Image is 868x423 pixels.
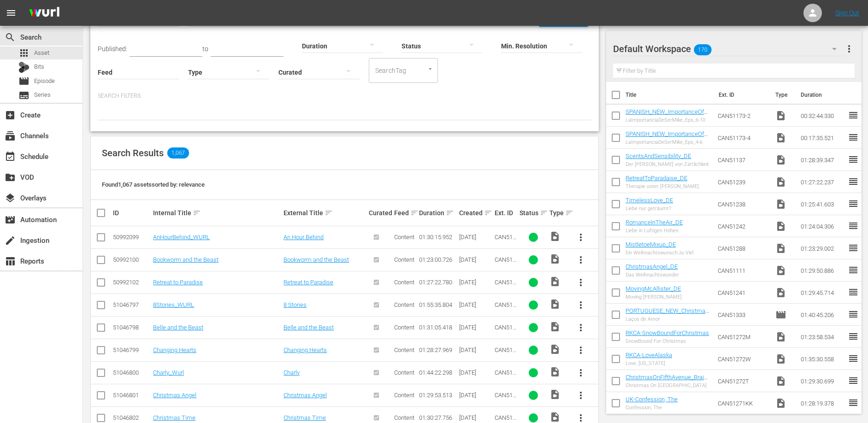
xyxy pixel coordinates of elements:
span: reorder [848,397,859,408]
a: SPANISH_NEW_ImportanceOfBeingMike_Eps_6-10 [626,108,708,122]
span: menu [6,7,17,18]
span: Video [549,276,561,287]
a: Changing Hearts [283,347,327,353]
td: 01:28:19.378 [797,392,848,414]
span: more_vert [575,322,586,333]
td: 00:32:44.330 [797,105,848,127]
td: CAN51271KK [714,392,772,414]
span: Video [549,299,561,310]
span: sort [325,209,333,217]
div: 51046798 [113,324,150,331]
button: more_vert [844,38,855,60]
span: reorder [848,198,859,209]
div: Confession, The [626,405,678,411]
td: CAN51111 [714,259,772,282]
a: AnHourBehind_WURL [153,234,210,241]
div: [DATE] [459,234,491,241]
div: LaImportanciaDeSerMike_Eps_4-6 [626,139,710,145]
span: Ingestion [5,235,16,246]
div: 01:28:27.969 [419,347,456,353]
span: more_vert [575,390,586,401]
div: [DATE] [459,392,491,399]
div: Feed [394,207,416,218]
span: Content [394,369,414,376]
span: Video [775,265,786,276]
span: reorder [848,220,859,231]
span: sort [540,209,548,217]
div: Moving [PERSON_NAME] [626,294,682,300]
td: CAN51137 [714,149,772,171]
a: ChristmasOnFifthAvenue_BrainPower [626,374,708,388]
td: 01:29:45.714 [797,282,848,304]
span: Search Results [102,147,164,159]
td: CAN51242 [714,215,772,237]
span: more_vert [575,367,586,378]
span: CAN51189 [495,369,516,383]
span: Video [775,331,786,342]
td: CAN51288 [714,237,772,259]
td: 01:27:22.237 [797,171,848,193]
td: CAN51238 [714,193,772,215]
div: [DATE] [459,301,491,308]
span: reorder [848,242,859,253]
div: 51046802 [113,414,150,421]
span: more_vert [575,254,586,265]
button: more_vert [570,271,592,294]
span: Published: [98,45,127,53]
div: Curated [369,209,391,217]
a: Changing Hearts [153,347,196,353]
div: 01:30:15.952 [419,234,456,241]
a: Christmas Angel [283,392,327,399]
p: Search Filters: [98,92,591,100]
span: reorder [848,176,859,187]
div: [DATE] [459,369,491,376]
span: Found 1,067 assets sorted by: relevance [102,181,205,188]
span: Video [775,353,786,364]
td: CAN51333 [714,304,772,326]
span: more_vert [575,345,586,356]
span: sort [565,209,573,217]
td: CAN51272W [714,348,772,370]
button: Open [426,65,435,73]
img: ans4CAIJ8jUAAAAAAAAAAAAAAAAAAAAAAAAgQb4GAAAAAAAAAAAAAAAAAAAAAAAAJMjXAAAAAAAAAAAAAAAAAAAAAAAAgAT5G... [22,2,66,24]
span: Content [394,301,414,308]
a: Belle and the Beast [153,324,203,331]
span: Series [34,90,51,100]
div: 01:55:35.804 [419,301,456,308]
span: reorder [848,353,859,364]
span: VOD [5,172,16,183]
a: Retreat to Paradise [153,279,203,286]
span: Video [549,321,561,332]
th: Duration [795,82,850,108]
span: CAN51152 [495,347,516,360]
td: CAN51239 [714,171,772,193]
div: [DATE] [459,347,491,353]
span: Video [775,199,786,210]
a: Belle and the Beast [283,324,334,331]
div: ID [113,209,150,217]
div: Laços de Amor [626,316,710,322]
div: Love, [US_STATE] [626,360,672,366]
a: 8 Stories [283,301,307,308]
span: Video [775,398,786,409]
button: more_vert [570,226,592,248]
td: CAN51241 [714,282,772,304]
span: Video [775,154,786,165]
a: Retreat to Paradise [283,279,333,286]
a: Christmas Angel [153,392,196,399]
div: 01:23:00.726 [419,256,456,263]
span: Series [18,90,30,101]
div: Status [520,207,547,218]
a: Charly [283,369,300,376]
span: reorder [848,154,859,165]
td: 01:28:39.347 [797,149,848,171]
span: more_vert [575,277,586,288]
span: Episode [18,76,30,87]
div: 51046800 [113,369,150,376]
span: Video [775,132,786,143]
div: 50992102 [113,279,150,286]
span: CAN51239 [495,279,516,293]
span: Content [394,347,414,353]
a: MovingMcAllister_DE [626,285,681,292]
span: Video [775,287,786,298]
